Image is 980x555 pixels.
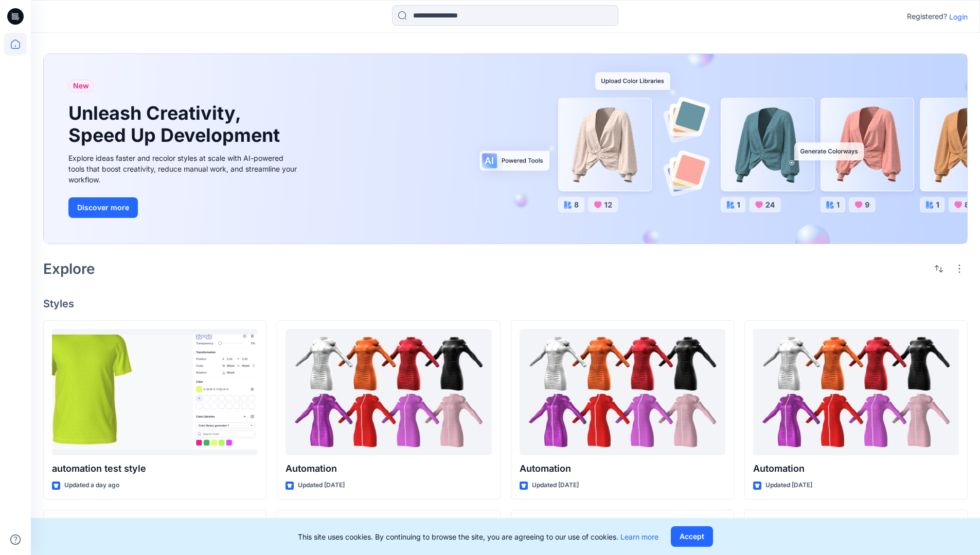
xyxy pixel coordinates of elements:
[765,480,812,491] p: Updated [DATE]
[532,480,579,491] p: Updated [DATE]
[68,197,138,218] button: Discover more
[52,329,258,456] a: automation test style
[73,80,89,92] span: New
[43,261,95,277] h2: Explore
[753,329,959,456] a: Automation
[64,480,119,491] p: Updated a day ago
[68,197,300,218] a: Discover more
[68,102,284,146] h1: Unleash Creativity, Speed Up Development
[520,329,725,456] a: Automation
[43,298,968,310] h4: Styles
[68,153,300,185] div: Explore ideas faster and recolor styles at scale with AI-powered tools that boost creativity, red...
[671,526,713,547] button: Accept
[52,461,258,476] p: automation test style
[949,11,968,22] p: Login
[753,461,959,476] p: Automation
[298,480,345,491] p: Updated [DATE]
[286,461,491,476] p: Automation
[298,531,658,542] p: This site uses cookies. By continuing to browse the site, you are agreeing to our use of cookies.
[520,461,725,476] p: Automation
[620,532,658,541] a: Learn more
[907,10,947,23] p: Registered?
[286,329,491,456] a: Automation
